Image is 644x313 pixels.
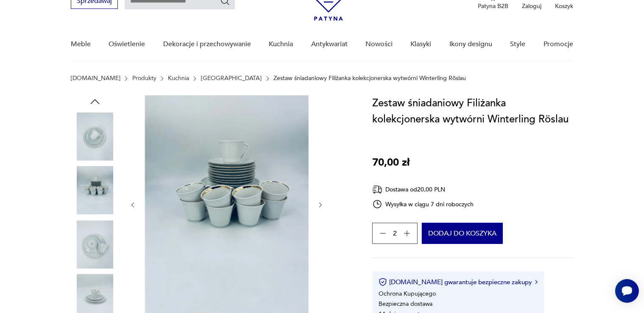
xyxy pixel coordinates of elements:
a: [DOMAIN_NAME] [71,75,120,82]
img: Zdjęcie produktu Zestaw śniadaniowy Filiżanka kolekcjonerska wytwórni Winterling Röslau [71,166,119,215]
p: Patyna B2B [478,2,508,10]
a: Kuchnia [168,75,189,82]
div: Dostawa od 20,00 PLN [372,184,474,195]
span: 2 [393,231,397,236]
a: Nowości [365,28,393,61]
img: Ikona strzałki w prawo [535,280,538,284]
a: Dekoracje i przechowywanie [163,28,251,61]
a: Oświetlenie [109,28,145,61]
a: Kuchnia [269,28,293,61]
a: Ikony designu [449,28,492,61]
p: Koszyk [555,2,573,10]
button: Dodaj do koszyka [422,223,503,244]
img: Ikona certyfikatu [379,278,387,286]
p: Zaloguj [522,2,541,10]
img: Ikona dostawy [372,184,382,195]
button: [DOMAIN_NAME] gwarantuje bezpieczne zakupy [379,278,538,286]
a: Klasyki [411,28,432,61]
a: Meble [71,28,91,61]
div: Wysyłka w ciągu 7 dni roboczych [372,199,474,209]
h1: Zestaw śniadaniowy Filiżanka kolekcjonerska wytwórni Winterling Röslau [372,95,573,127]
a: Produkty [132,75,156,82]
a: Promocje [544,28,573,61]
img: Zdjęcie produktu Zestaw śniadaniowy Filiżanka kolekcjonerska wytwórni Winterling Röslau [71,112,119,161]
a: [GEOGRAPHIC_DATA] [201,75,262,82]
li: Ochrona Kupującego [379,290,436,298]
a: Antykwariat [311,28,348,61]
p: Zestaw śniadaniowy Filiżanka kolekcjonerska wytwórni Winterling Röslau [273,75,466,82]
img: Zdjęcie produktu Zestaw śniadaniowy Filiżanka kolekcjonerska wytwórni Winterling Röslau [71,220,119,269]
a: Style [510,28,525,61]
li: Bezpieczna dostawa [379,300,432,308]
p: 70,00 zł [372,155,410,171]
iframe: Smartsupp widget button [615,279,639,303]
